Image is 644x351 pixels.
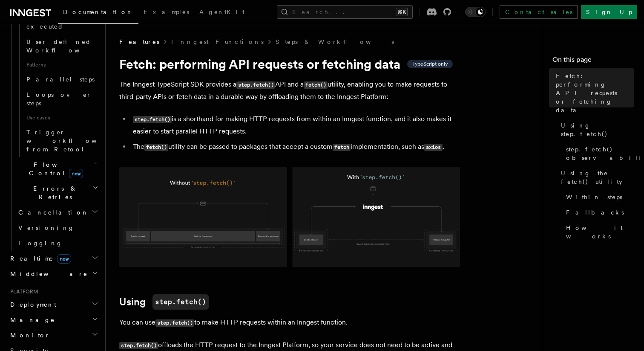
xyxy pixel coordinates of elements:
[144,9,189,15] span: Examples
[18,240,63,247] span: Logging
[277,5,413,19] button: Search...⌘K
[26,129,120,153] span: Trigger workflows from Retool
[144,144,168,151] code: fetch()
[558,118,634,142] a: Using step.fetch()
[7,266,100,281] button: Middleware
[119,56,460,72] h1: Fetch: performing API requests or fetching data
[15,208,89,217] span: Cancellation
[119,342,158,349] code: step.fetch()
[26,76,95,83] span: Parallel steps
[7,251,100,266] button: Realtimenew
[552,68,634,118] a: Fetch: performing API requests or fetching data
[561,121,634,138] span: Using step.fetch()
[465,7,486,17] button: Toggle dark mode
[63,9,133,15] span: Documentation
[15,157,100,181] button: Flow Controlnew
[15,160,94,177] span: Flow Control
[561,169,634,186] span: Using the fetch() utility
[18,224,75,231] span: Versioning
[119,316,460,329] p: You can use to make HTTP requests within an Inngest function.
[15,235,100,251] a: Logging
[563,220,634,244] a: How it works
[556,72,634,114] span: Fetch: performing API requests or fetching data
[236,81,275,89] code: step.fetch()
[7,297,100,312] button: Deployment
[15,184,92,201] span: Errors & Retries
[15,181,100,205] button: Errors & Retries
[7,254,71,263] span: Realtime
[7,270,88,278] span: Middleware
[566,193,622,201] span: Within steps
[152,294,209,310] code: step.fetch()
[23,72,100,87] a: Parallel steps
[424,144,442,151] code: axios
[276,38,394,46] a: Steps & Workflows
[138,3,194,23] a: Examples
[23,34,100,58] a: User-defined Workflows
[23,111,100,125] span: Use cases
[199,9,244,15] span: AgentKit
[563,205,634,220] a: Fallbacks
[155,319,194,327] code: step.fetch()
[26,91,92,107] span: Loops over steps
[119,38,159,46] span: Features
[15,205,100,220] button: Cancellation
[7,328,100,343] button: Monitor
[500,5,578,19] a: Contact sales
[7,312,100,328] button: Manage
[581,5,637,19] a: Sign Up
[566,208,624,217] span: Fallbacks
[7,316,55,324] span: Manage
[57,254,71,264] span: new
[563,142,634,165] a: step.fetch() observability
[412,61,448,67] span: TypeScript only
[26,38,103,54] span: User-defined Workflows
[396,8,408,16] kbd: ⌘K
[7,288,38,295] span: Platform
[563,189,634,205] a: Within steps
[15,220,100,235] a: Versioning
[171,38,264,46] a: Inngest Functions
[23,87,100,111] a: Loops over steps
[333,144,351,151] code: fetch
[58,3,138,24] a: Documentation
[119,294,209,310] a: Usingstep.fetch()
[23,125,100,157] a: Trigger workflows from Retool
[130,113,460,137] li: is a shorthand for making HTTP requests from within an Inngest function, and it also makes it eas...
[194,3,250,23] a: AgentKit
[7,300,56,309] span: Deployment
[130,141,460,153] li: The utility can be passed to packages that accept a custom implementation, such as .
[119,78,460,103] p: The Inngest TypeScript SDK provides a API and a utility, enabling you to make requests to third-p...
[7,331,50,339] span: Monitor
[119,167,460,267] img: Using Fetch offloads the HTTP request to the Inngest Platform
[552,55,634,68] h4: On this page
[133,116,172,123] code: step.fetch()
[566,223,634,241] span: How it works
[304,81,328,89] code: fetch()
[558,165,634,189] a: Using the fetch() utility
[69,169,83,178] span: new
[23,58,100,72] span: Patterns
